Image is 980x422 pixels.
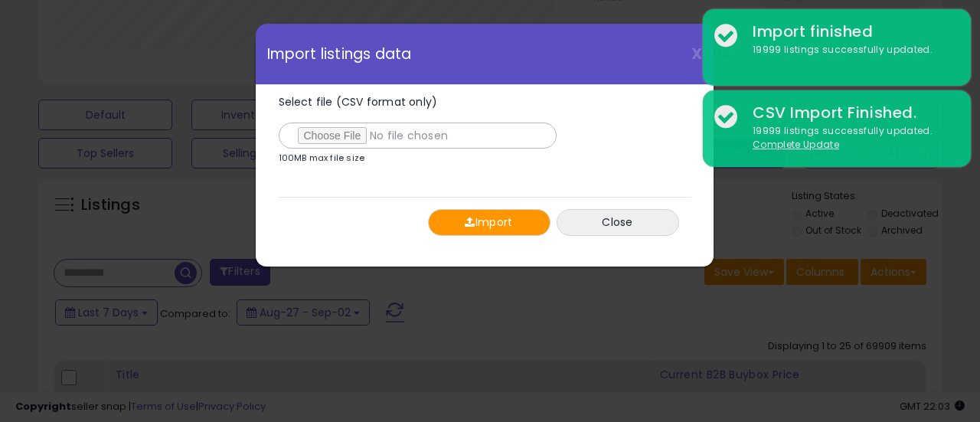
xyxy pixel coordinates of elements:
button: Close [557,209,679,236]
button: Import [428,209,550,236]
div: CSV Import Finished. [741,102,959,124]
div: Import finished [741,21,959,43]
div: 19999 listings successfully updated. [741,124,959,152]
span: Select file (CSV format only) [279,94,438,110]
u: Complete Update [753,138,839,151]
span: X [691,43,702,64]
span: Import listings data [267,47,412,61]
div: 19999 listings successfully updated. [741,43,959,57]
p: 100MB max file size [279,154,365,162]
